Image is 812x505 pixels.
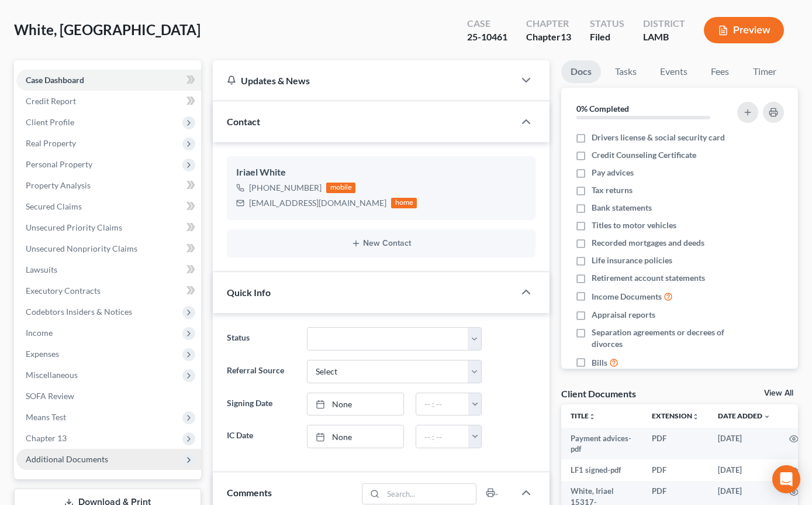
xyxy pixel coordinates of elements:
[16,386,201,407] a: SOFA Review
[702,60,739,83] a: Fees
[26,180,91,190] span: Property Analysis
[592,255,672,266] span: Life insurance policies
[643,17,685,30] div: District
[26,75,84,85] span: Case Dashboard
[561,387,636,400] div: Client Documents
[592,184,633,196] span: Tax returns
[391,198,417,208] div: home
[307,393,403,415] a: None
[26,222,122,232] span: Unsecured Priority Claims
[589,413,596,420] i: unfold_more
[592,357,607,369] span: Bills
[26,391,74,401] span: SOFA Review
[642,428,709,460] td: PDF
[561,60,601,83] a: Docs
[16,238,201,259] a: Unsecured Nonpriority Claims
[16,70,201,91] a: Case Dashboard
[26,433,67,443] span: Chapter 13
[26,243,137,253] span: Unsecured Nonpriority Claims
[709,428,780,460] td: [DATE]
[416,425,469,448] input: -- : --
[26,159,92,169] span: Personal Property
[236,166,526,180] div: Iriael White
[642,459,709,480] td: PDF
[26,328,53,338] span: Income
[236,239,526,248] button: New Contact
[561,459,642,480] td: LF1 signed-pdf
[383,484,476,504] input: Search...
[16,280,201,301] a: Executory Contracts
[592,219,676,231] span: Titles to motor vehicles
[592,202,652,214] span: Bank statements
[606,60,646,83] a: Tasks
[221,327,301,351] label: Status
[221,360,301,383] label: Referral Source
[592,291,662,303] span: Income Documents
[249,197,386,209] div: [EMAIL_ADDRESS][DOMAIN_NAME]
[26,412,66,422] span: Means Test
[16,259,201,280] a: Lawsuits
[590,30,624,44] div: Filed
[26,96,76,106] span: Credit Report
[467,17,507,30] div: Case
[692,413,699,420] i: unfold_more
[16,175,201,196] a: Property Analysis
[592,309,655,321] span: Appraisal reports
[26,454,108,464] span: Additional Documents
[571,411,596,420] a: Titleunfold_more
[576,104,629,114] strong: 0% Completed
[592,167,634,178] span: Pay advices
[744,60,786,83] a: Timer
[221,393,301,416] label: Signing Date
[526,30,571,44] div: Chapter
[227,287,271,298] span: Quick Info
[772,465,800,493] div: Open Intercom Messenger
[249,182,322,194] div: [PHONE_NUMBER]
[643,30,685,44] div: LAMB
[221,425,301,448] label: IC Date
[26,349,59,359] span: Expenses
[592,149,696,161] span: Credit Counseling Certificate
[227,74,500,87] div: Updates & News
[652,411,699,420] a: Extensionunfold_more
[651,60,697,83] a: Events
[592,237,704,249] span: Recorded mortgages and deeds
[561,428,642,460] td: Payment advices-pdf
[26,201,82,211] span: Secured Claims
[227,487,272,498] span: Comments
[764,389,793,397] a: View All
[709,459,780,480] td: [DATE]
[526,17,571,30] div: Chapter
[592,327,729,350] span: Separation agreements or decrees of divorces
[26,286,101,296] span: Executory Contracts
[416,393,469,415] input: -- : --
[467,30,507,44] div: 25-10461
[16,91,201,112] a: Credit Report
[26,264,57,274] span: Lawsuits
[227,116,260,127] span: Contact
[26,307,132,317] span: Codebtors Insiders & Notices
[590,17,624,30] div: Status
[592,272,705,284] span: Retirement account statements
[561,31,571,42] span: 13
[763,413,770,420] i: expand_more
[26,370,78,380] span: Miscellaneous
[307,425,403,448] a: None
[326,183,355,193] div: mobile
[16,196,201,217] a: Secured Claims
[26,138,76,148] span: Real Property
[14,21,201,38] span: White, [GEOGRAPHIC_DATA]
[718,411,770,420] a: Date Added expand_more
[704,17,784,43] button: Preview
[16,217,201,238] a: Unsecured Priority Claims
[592,132,725,143] span: Drivers license & social security card
[26,117,74,127] span: Client Profile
